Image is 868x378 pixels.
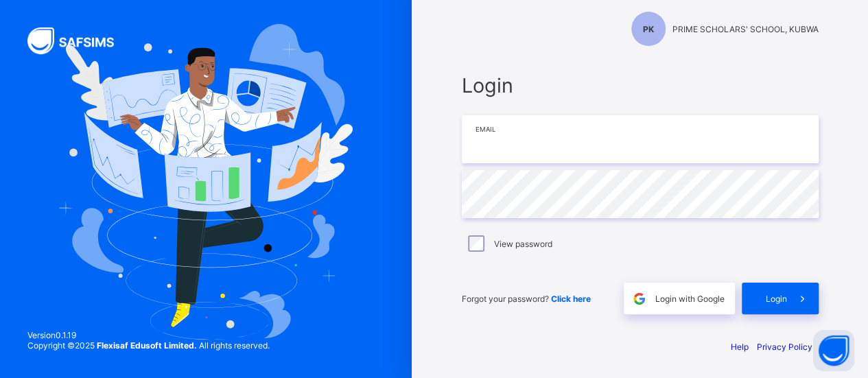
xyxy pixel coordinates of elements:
[643,24,654,34] span: PK
[27,330,270,340] span: Version 0.1.19
[551,294,591,304] a: Click here
[27,340,270,351] span: Copyright © 2025 All rights reserved.
[462,294,591,304] span: Forgot your password?
[672,24,819,34] span: PRIME SCHOLARS' SCHOOL, KUBWA
[731,342,749,352] a: Help
[813,330,854,371] button: Open asap
[462,73,819,97] span: Login
[97,340,197,351] strong: Flexisaf Edusoft Limited.
[631,291,647,307] img: google.396cfc9801f0270233282035f929180a.svg
[494,239,552,249] label: View password
[757,342,812,352] a: Privacy Policy
[655,294,725,304] span: Login with Google
[766,294,787,304] span: Login
[59,24,353,340] img: Hero Image
[27,27,130,54] img: SAFSIMS Logo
